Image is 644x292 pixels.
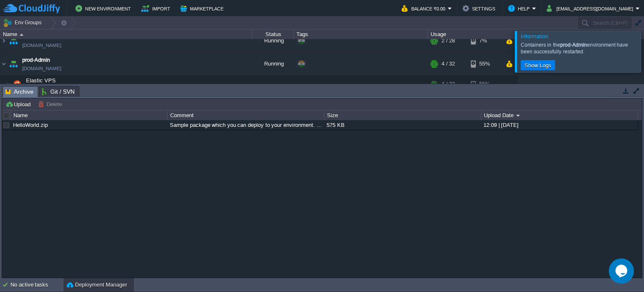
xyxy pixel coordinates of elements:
div: Status [252,29,293,39]
div: Running [252,53,294,76]
img: CloudJiffy [3,3,60,14]
img: AMDAwAAAACH5BAEAAAAALAAAAAABAAEAAAICRAEAOw== [6,76,11,93]
div: 7% [471,30,498,53]
div: Upload Date [482,110,638,120]
span: [DOMAIN_NAME] [22,65,61,74]
button: Show Logs [522,61,554,69]
span: Git / SVN [42,87,75,97]
iframe: chat widget [609,258,636,284]
span: Elastic VPS [25,78,57,85]
button: Settings [462,3,498,13]
img: AMDAwAAAACH5BAEAAAAALAAAAAABAAEAAAICRAEAOw== [8,53,19,76]
a: HelloWorld.zip [13,122,48,128]
button: Import [141,3,173,13]
button: Marketplace [180,3,226,13]
a: Elastic VPS [25,78,57,84]
div: Usage [428,29,517,39]
div: 12:09 | [DATE] [481,120,637,130]
button: Balance ₹0.00 [402,3,448,13]
button: [EMAIL_ADDRESS][DOMAIN_NAME] [547,3,636,13]
button: New Environment [75,3,133,13]
div: 2 / 28 [441,30,455,53]
a: prod-Admin [22,57,50,65]
div: Sample package which you can deploy to your environment. Feel free to delete and upload a package... [168,120,324,130]
img: AMDAwAAAACH5BAEAAAAALAAAAAABAAEAAAICRAEAOw== [11,76,23,93]
div: 4 / 32 [441,76,455,93]
img: AMDAwAAAACH5BAEAAAAALAAAAAABAAEAAAICRAEAOw== [0,30,7,53]
button: Help [508,3,532,13]
span: Archive [5,87,34,97]
span: Information [521,33,548,39]
div: 55% [471,53,498,76]
div: Tags [294,29,428,39]
div: Size [325,110,481,120]
div: No active tasks [10,278,63,292]
div: 55% [471,76,498,93]
img: AMDAwAAAACH5BAEAAAAALAAAAAABAAEAAAICRAEAOw== [0,53,7,76]
button: Env Groups [3,17,44,29]
img: AMDAwAAAACH5BAEAAAAALAAAAAABAAEAAAICRAEAOw== [8,30,19,53]
div: Comment [168,110,324,120]
img: AMDAwAAAACH5BAEAAAAALAAAAAABAAEAAAICRAEAOw== [20,34,23,36]
a: [DOMAIN_NAME] [22,42,61,50]
div: Running [252,30,294,53]
button: Upload [5,100,33,108]
b: prod-Admin [560,42,587,48]
button: Deployment Manager [67,281,127,289]
div: 575 KB [325,120,480,130]
div: Name [1,29,252,39]
div: 4 / 32 [441,53,455,76]
div: Containers in the environment have been successfully restarted. [521,42,639,55]
button: Delete [38,100,65,108]
div: Name [11,110,167,120]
